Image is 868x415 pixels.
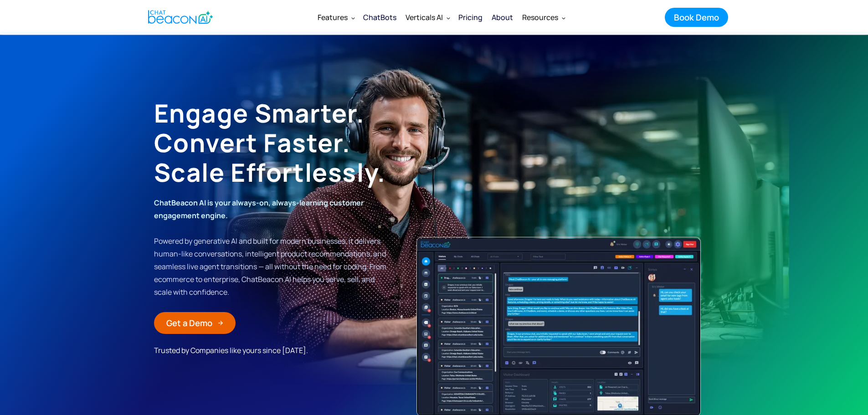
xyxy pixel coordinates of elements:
[492,11,513,24] div: About
[218,320,223,326] img: Arrow
[674,11,719,23] div: Book Demo
[518,6,569,28] div: Resources
[140,6,218,28] a: home
[665,8,728,27] a: Book Demo
[458,11,483,24] div: Pricing
[406,11,443,24] div: Verticals AI
[154,343,323,358] div: Trusted by Companies like yours since [DATE].
[351,16,355,20] img: Dropdown
[401,6,454,28] div: Verticals AI
[562,16,565,20] img: Dropdown
[363,11,396,24] div: ChatBots
[454,5,487,29] a: Pricing
[313,6,359,28] div: Features
[522,11,558,24] div: Resources
[154,196,390,298] p: Powered by generative AI and built for modern businesses, it delivers human-like conversations, i...
[154,198,364,220] strong: ChatBeacon AI is your always-on, always-learning customer engagement engine.
[487,5,518,29] a: About
[154,312,236,334] a: Get a Demo
[318,11,348,24] div: Features
[154,96,386,190] strong: Engage Smarter. Convert Faster. Scale Effortlessly.
[166,317,212,329] div: Get a Demo
[359,5,401,29] a: ChatBots
[447,16,450,20] img: Dropdown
